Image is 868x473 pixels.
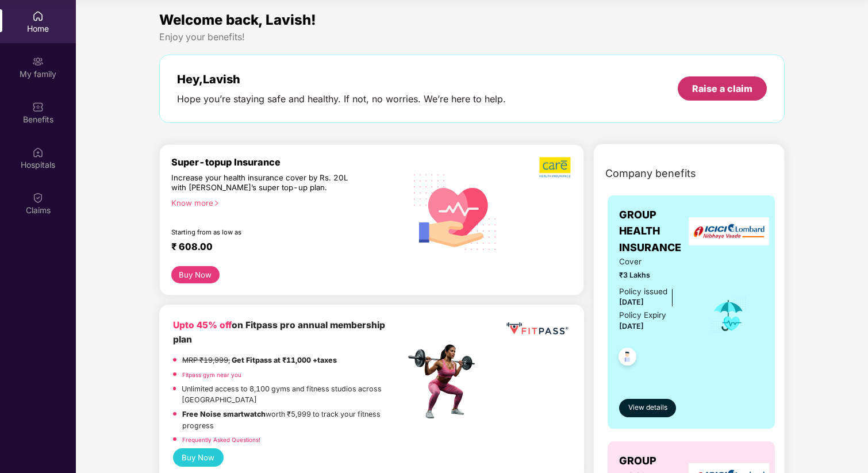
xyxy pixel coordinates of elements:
div: Starting from as low as [171,228,356,236]
button: Buy Now [173,448,224,467]
div: Hope you’re staying safe and healthy. If not, no worries. We’re here to help. [177,93,506,105]
del: MRP ₹19,999, [182,356,230,364]
div: Increase your health insurance cover by Rs. 20L with [PERSON_NAME]’s super top-up plan. [171,173,355,193]
img: svg+xml;base64,PHN2ZyBpZD0iSG9tZSIgeG1sbnM9Imh0dHA6Ly93d3cudzMub3JnLzIwMDAvc3ZnIiB3aWR0aD0iMjAiIG... [32,10,44,22]
span: View details [628,402,667,413]
div: Raise a claim [692,82,752,95]
span: Company benefits [605,166,696,182]
strong: Free Noise smartwatch [182,410,266,418]
span: Welcome back, Lavish! [159,11,316,28]
img: svg+xml;base64,PHN2ZyBpZD0iQ2xhaW0iIHhtbG5zPSJodHRwOi8vd3d3LnczLm9yZy8yMDAwL3N2ZyIgd2lkdGg9IjIwIi... [32,192,44,203]
a: Frequently Asked Questions! [182,436,260,443]
img: insurerLogo [689,217,769,245]
div: Know more [171,198,398,206]
div: Super-topup Insurance [171,156,405,168]
div: Enjoy your benefits! [159,31,785,43]
img: fppp.png [504,318,570,339]
div: Policy issued [619,286,667,298]
span: Cover [619,256,694,268]
img: svg+xml;base64,PHN2ZyB4bWxucz0iaHR0cDovL3d3dy53My5vcmcvMjAwMC9zdmciIHhtbG5zOnhsaW5rPSJodHRwOi8vd3... [405,160,505,262]
p: worth ₹5,999 to track your fitness progress [182,409,405,431]
span: [DATE] [619,322,644,330]
span: [DATE] [619,298,644,306]
span: ₹3 Lakhs [619,270,694,281]
b: on Fitpass pro annual membership plan [173,320,385,344]
strong: Get Fitpass at ₹11,000 +taxes [232,356,337,364]
span: GROUP HEALTH INSURANCE [619,207,694,256]
div: ₹ 608.00 [171,241,394,255]
button: View details [619,399,676,417]
img: svg+xml;base64,PHN2ZyBpZD0iSG9zcGl0YWxzIiB4bWxucz0iaHR0cDovL3d3dy53My5vcmcvMjAwMC9zdmciIHdpZHRoPS... [32,147,44,158]
span: right [213,200,220,206]
p: Unlimited access to 8,100 gyms and fitness studios across [GEOGRAPHIC_DATA] [182,383,405,406]
img: fpp.png [405,341,485,422]
img: icon [710,297,747,334]
div: Hey, Lavish [177,72,506,86]
img: svg+xml;base64,PHN2ZyB4bWxucz0iaHR0cDovL3d3dy53My5vcmcvMjAwMC9zdmciIHdpZHRoPSI0OC45NDMiIGhlaWdodD... [613,344,642,372]
button: Buy Now [171,266,220,283]
img: b5dec4f62d2307b9de63beb79f102df3.png [539,156,572,178]
div: Policy Expiry [619,309,666,321]
img: svg+xml;base64,PHN2ZyB3aWR0aD0iMjAiIGhlaWdodD0iMjAiIHZpZXdCb3g9IjAgMCAyMCAyMCIgZmlsbD0ibm9uZSIgeG... [32,56,44,67]
a: Fitpass gym near you [182,371,241,378]
b: Upto 45% off [173,320,232,330]
img: svg+xml;base64,PHN2ZyBpZD0iQmVuZWZpdHMiIHhtbG5zPSJodHRwOi8vd3d3LnczLm9yZy8yMDAwL3N2ZyIgd2lkdGg9Ij... [32,101,44,113]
